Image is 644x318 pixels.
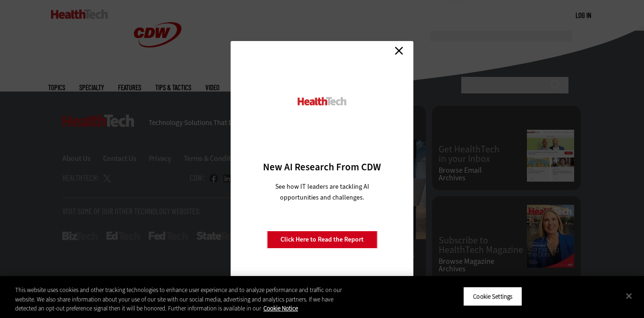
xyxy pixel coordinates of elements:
h3: New AI Research From CDW [247,160,397,174]
a: More information about your privacy [263,304,298,312]
p: See how IT leaders are tackling AI opportunities and challenges. [264,181,381,203]
div: This website uses cookies and other tracking technologies to enhance user experience and to analy... [15,285,354,313]
button: Cookie Settings [463,286,522,306]
img: HealthTech_0.png [297,96,348,106]
a: Click Here to Read the Report [267,231,377,249]
a: Close [392,43,406,58]
button: Close [619,285,639,306]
